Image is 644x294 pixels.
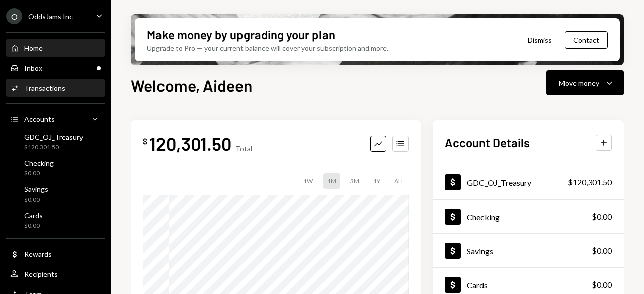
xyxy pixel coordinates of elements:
div: O [6,8,22,24]
div: Savings [24,185,48,193]
div: Savings [467,246,493,256]
h1: Welcome, Aideen [131,75,252,95]
div: Upgrade to Pro — your current balance will cover your subscription and more. [147,43,388,53]
div: Total [235,144,252,153]
a: Rewards [6,245,105,263]
a: Home [6,39,105,57]
div: 1W [299,173,317,189]
a: GDC_OJ_Treasury$120,301.50 [433,165,624,199]
div: $0.00 [24,222,43,230]
div: $120,301.50 [24,143,83,152]
a: Savings$0.00 [6,182,105,206]
div: ALL [390,173,409,189]
a: Checking$0.00 [6,156,105,180]
div: Transactions [24,84,65,92]
div: $0.00 [592,245,612,257]
a: Savings$0.00 [433,234,624,267]
button: Dismiss [515,28,565,52]
div: Recipients [24,270,58,278]
a: Cards$0.00 [6,208,105,232]
div: $0.00 [592,211,612,223]
a: Recipients [6,265,105,283]
a: GDC_OJ_Treasury$120,301.50 [6,130,105,154]
div: Make money by upgrading your plan [147,26,335,43]
div: Cards [24,211,43,220]
div: $0.00 [24,169,54,178]
div: GDC_OJ_Treasury [24,133,83,141]
div: $0.00 [592,279,612,291]
a: Transactions [6,79,105,97]
div: $ [143,136,147,146]
a: Accounts [6,110,105,128]
a: Inbox [6,59,105,77]
div: Rewards [24,250,52,258]
div: 120,301.50 [149,132,231,155]
div: $0.00 [24,195,48,204]
div: OddsJams Inc [28,12,73,21]
a: Checking$0.00 [433,200,624,233]
div: 3M [346,173,363,189]
div: $120,301.50 [568,176,612,188]
h2: Account Details [445,134,530,151]
div: Inbox [24,64,42,72]
div: Checking [24,159,54,167]
div: Checking [467,212,500,222]
button: Move money [546,70,624,95]
div: Cards [467,280,488,290]
div: Accounts [24,115,55,123]
div: 1M [323,173,340,189]
div: GDC_OJ_Treasury [467,178,531,187]
div: Home [24,44,43,52]
button: Contact [565,31,608,49]
div: 1Y [369,173,384,189]
div: Move money [559,78,599,88]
